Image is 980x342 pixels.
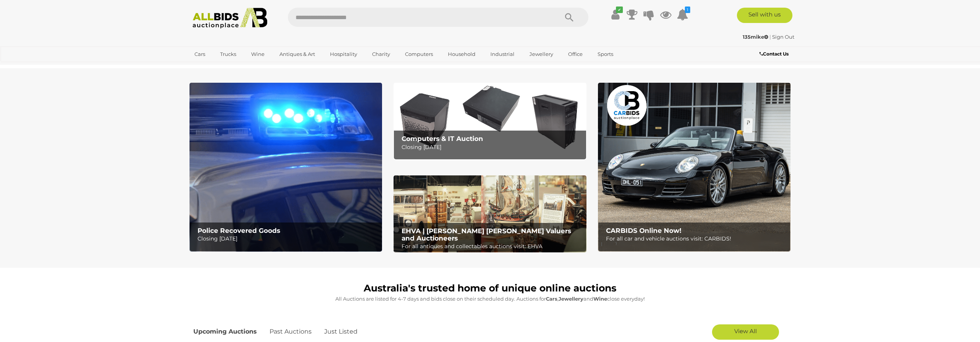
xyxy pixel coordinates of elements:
[559,296,583,302] strong: Jewellery
[394,83,586,160] a: Computers & IT Auction Computers & IT Auction Closing [DATE]
[759,51,789,57] b: Contact Us
[274,48,320,61] a: Antiques & Art
[246,48,269,61] a: Wine
[189,48,210,61] a: Cars
[394,175,586,253] a: EHVA | Evans Hastings Valuers and Auctioneers EHVA | [PERSON_NAME] [PERSON_NAME] Valuers and Auct...
[443,48,480,61] a: Household
[198,234,378,244] p: Closing [DATE]
[677,8,688,21] a: 1
[743,34,769,40] a: 135mike
[402,135,483,142] b: Computers & IT Auction
[712,324,779,340] a: View All
[188,8,271,29] img: Allbids.com.au
[563,48,588,61] a: Office
[367,48,395,61] a: Charity
[402,142,582,152] p: Closing [DATE]
[550,8,588,27] button: Search
[198,227,280,234] b: Police Recovered Goods
[598,83,791,252] img: CARBIDS Online Now!
[193,295,787,303] p: All Auctions are listed for 4-7 days and bids close on their scheduled day. Auctions for , and cl...
[616,7,623,13] i: ✔
[485,48,519,61] a: Industrial
[193,283,787,294] h1: Australia's trusted home of unique online auctions
[400,48,438,61] a: Computers
[606,234,786,244] p: For all car and vehicle auctions visit: CARBIDS!
[772,34,794,40] a: Sign Out
[685,7,690,13] i: 1
[734,327,757,335] span: View All
[737,8,792,23] a: Sell with us
[524,48,558,61] a: Jewellery
[402,227,571,242] b: EHVA | [PERSON_NAME] [PERSON_NAME] Valuers and Auctioneers
[402,242,582,251] p: For all antiques and collectables auctions visit: EHVA
[394,83,586,160] img: Computers & IT Auction
[546,296,557,302] strong: Cars
[593,296,607,302] strong: Wine
[215,48,241,61] a: Trucks
[598,83,791,252] a: CARBIDS Online Now! CARBIDS Online Now! For all car and vehicle auctions visit: CARBIDS!
[189,61,254,73] a: [GEOGRAPHIC_DATA]
[743,34,768,40] strong: 135mike
[593,48,618,61] a: Sports
[189,83,382,252] a: Police Recovered Goods Police Recovered Goods Closing [DATE]
[609,8,621,21] a: ✔
[189,83,382,252] img: Police Recovered Goods
[759,50,791,58] a: Contact Us
[325,48,362,61] a: Hospitality
[394,175,586,253] img: EHVA | Evans Hastings Valuers and Auctioneers
[769,34,771,40] span: |
[606,227,681,234] b: CARBIDS Online Now!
